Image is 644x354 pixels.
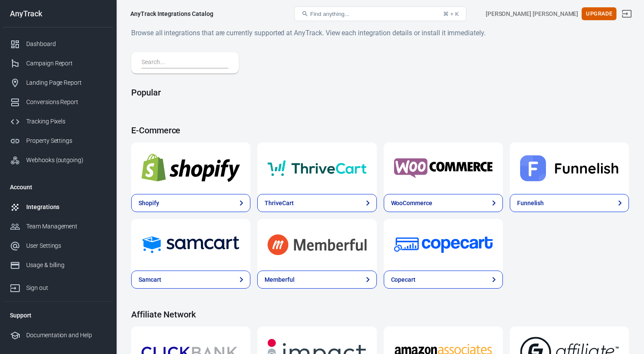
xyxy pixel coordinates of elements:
[131,87,629,98] h4: Popular
[26,136,106,145] div: Property Settings
[3,236,113,255] a: User Settings
[517,199,544,208] div: Funnelish
[257,271,376,289] a: Memberful
[257,142,376,194] a: ThriveCart
[26,117,106,126] div: Tracking Pixels
[582,7,616,21] button: Upgrade
[131,28,629,38] h6: Browse all integrations that are currently supported at AnyTrack. View each integration details o...
[26,156,106,165] div: Webhooks (outgoing)
[26,331,106,340] div: Documentation and Help
[3,151,113,170] a: Webhooks (outgoing)
[3,10,113,18] div: AnyTrack
[26,222,106,231] div: Team Management
[139,199,159,208] div: Shopify
[26,59,106,68] div: Campaign Report
[394,229,493,260] img: Copecart
[486,9,579,18] div: Account id: 4Czd4Wm8
[3,34,113,54] a: Dashboard
[510,142,629,194] a: Funnelish
[139,275,161,284] div: Samcart
[3,255,113,275] a: Usage & billing
[142,153,240,184] img: Shopify
[510,194,629,212] a: Funnelish
[257,194,376,212] a: ThriveCart
[520,153,619,184] img: Funnelish
[131,309,629,320] h4: Affiliate Network
[265,199,294,208] div: ThriveCart
[384,271,503,289] a: Copecart
[391,275,416,284] div: Copecart
[131,142,250,194] a: Shopify
[3,54,113,73] a: Campaign Report
[394,153,493,184] img: WooCommerce
[26,98,106,107] div: Conversions Report
[384,219,503,271] a: Copecart
[268,229,366,260] img: Memberful
[3,197,113,217] a: Integrations
[3,112,113,131] a: Tracking Pixels
[3,73,113,92] a: Landing Page Report
[391,199,432,208] div: WooCommerce
[384,194,503,212] a: WooCommerce
[131,194,250,212] a: Shopify
[268,153,366,184] img: ThriveCart
[257,219,376,271] a: Memberful
[384,142,503,194] a: WooCommerce
[131,125,629,135] h4: E-Commerce
[294,6,466,21] button: Find anything...⌘ + K
[142,229,240,260] img: Samcart
[3,131,113,151] a: Property Settings
[3,217,113,236] a: Team Management
[26,203,106,212] div: Integrations
[130,9,213,18] div: AnyTrack Integrations Catalog
[265,275,295,284] div: Memberful
[26,78,106,87] div: Landing Page Report
[3,177,113,197] li: Account
[616,3,637,24] a: Sign out
[26,40,106,49] div: Dashboard
[26,283,106,292] div: Sign out
[310,11,349,17] span: Find anything...
[26,261,106,270] div: Usage & billing
[131,219,250,271] a: Samcart
[131,271,250,289] a: Samcart
[142,57,225,68] input: Search...
[615,312,635,332] iframe: Intercom live chat
[443,11,459,17] div: ⌘ + K
[3,275,113,298] a: Sign out
[3,92,113,112] a: Conversions Report
[3,305,113,326] li: Support
[26,241,106,250] div: User Settings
